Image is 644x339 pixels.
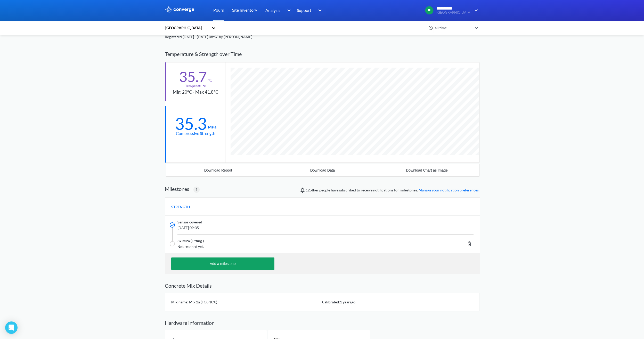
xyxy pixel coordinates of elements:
span: Calibrated: [322,300,340,304]
h2: Milestones [165,186,189,192]
h2: Hardware information [165,320,479,326]
div: 35.3 [175,117,207,130]
div: Download Report [204,168,232,172]
span: Support [297,7,311,13]
span: [GEOGRAPHIC_DATA] [436,11,471,14]
span: Mix name: [171,300,188,304]
img: downArrow.svg [284,7,292,13]
button: Add a milestone [171,257,274,270]
span: [DATE] 09:35 [177,225,411,231]
button: Download Report [166,164,271,176]
div: 35.7 [179,70,207,83]
span: Not reached yet. [177,244,411,249]
span: Registered [DATE] - [DATE] 08:56 by [PERSON_NAME] [165,35,252,39]
span: people have subscribed to receive notifications for milestones. [306,187,479,193]
img: downArrow.svg [471,7,479,13]
img: notifications-icon.svg [299,187,306,193]
div: all time [434,25,472,31]
div: Download Chart as Image [406,168,448,172]
span: STRENGTH [171,204,190,210]
span: 1 [195,187,198,192]
div: Download Data [310,168,335,172]
h2: Concrete Mix Details [165,282,479,289]
div: Min: 20°C - Max 41.8°C [173,89,218,96]
span: 37 MPa (Lifting ) [177,238,204,244]
span: Jonathan Paul, Bailey Bright, Mircea Zagrean, Alaa Bouayed, Conor Owens, Liliana Cortina, Cyrene ... [306,188,319,192]
button: Download Chart as Image [375,164,479,176]
div: [GEOGRAPHIC_DATA] [165,25,209,31]
button: Download Data [270,164,375,176]
span: Mix 2a (FOS 10%) [188,300,217,304]
span: 1 year ago [340,300,355,304]
a: Manage your notification preferences. [419,188,479,192]
span: Sensor covered [177,219,202,225]
span: Analysis [265,7,280,13]
div: Temperature [185,83,206,89]
img: downArrow.svg [315,7,323,13]
div: Temperature & Strength over Time [165,46,479,62]
div: Open Intercom Messenger [5,321,18,334]
div: Compressive Strength [176,130,215,136]
img: logo_ewhite.svg [165,6,195,13]
img: icon-clock.svg [428,26,433,30]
